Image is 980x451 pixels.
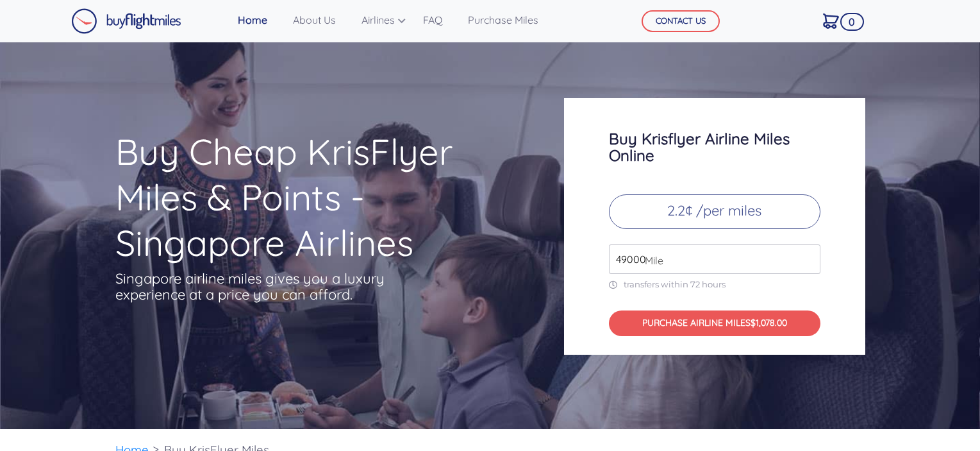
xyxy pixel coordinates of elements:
img: Cart [823,13,839,29]
a: Home [233,7,272,33]
a: 0 [818,7,844,34]
a: Airlines [356,7,403,33]
a: FAQ [418,7,447,33]
p: 2.2¢ /per miles [609,194,820,229]
a: Purchase Miles [463,7,544,33]
span: Mile [638,253,663,268]
h1: Buy Cheap KrisFlyer Miles & Points - Singapore Airlines [115,129,514,266]
img: Buy Flight Miles Logo [71,8,181,34]
p: transfers within 72 hours [609,279,820,290]
h3: Buy Krisflyer Airline Miles Online [609,130,820,164]
button: PURCHASE AIRLINE MILES$1,078.00 [609,311,820,337]
a: Buy Flight Miles Logo [71,5,181,37]
a: About Us [288,7,341,33]
span: 0 [840,13,865,31]
p: Singapore airline miles gives you a luxury experience at a price you can afford. [115,271,404,303]
span: $1,078.00 [751,317,787,328]
button: CONTACT US [642,10,720,32]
